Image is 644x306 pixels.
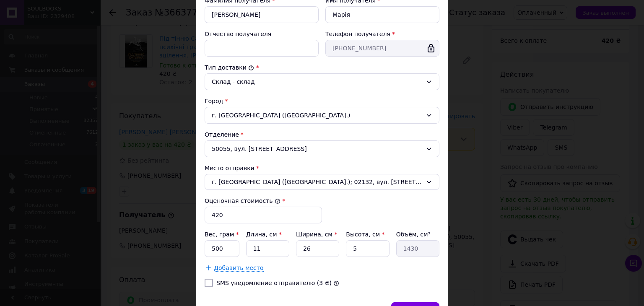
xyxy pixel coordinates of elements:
label: Высота, см [346,231,384,238]
label: Телефон получателя [325,31,390,37]
label: Ширина, см [296,231,337,238]
label: Оценочная стоимость [205,197,280,204]
div: Город [205,97,439,105]
span: г. [GEOGRAPHIC_DATA] ([GEOGRAPHIC_DATA].); 02132, вул. [STREET_ADDRESS] [212,178,422,186]
label: Вес, грам [205,231,239,238]
div: г. [GEOGRAPHIC_DATA] ([GEOGRAPHIC_DATA].) [205,107,439,124]
input: +380 [325,40,439,57]
div: Место отправки [205,164,439,172]
div: Объём, см³ [396,230,439,239]
label: Длина, см [246,231,282,238]
div: 50055, вул. [STREET_ADDRESS] [205,140,439,157]
div: Склад - склад [212,77,422,86]
div: Отделение [205,130,439,139]
div: Тип доставки [205,63,439,72]
label: SMS уведомление отправителю (3 ₴) [216,280,332,286]
span: Добавить место [214,265,264,272]
label: Отчество получателя [205,31,271,37]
